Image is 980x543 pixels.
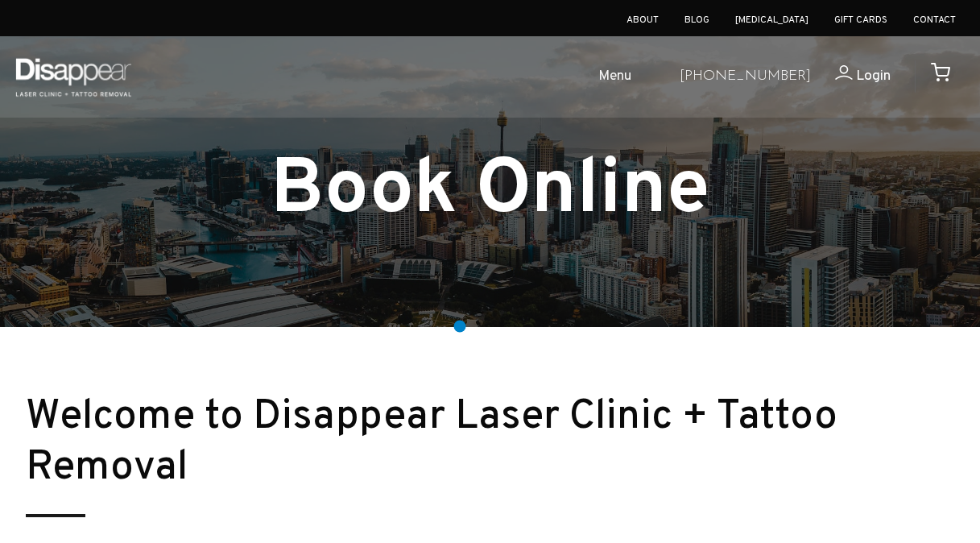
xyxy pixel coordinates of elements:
a: [MEDICAL_DATA] [735,14,808,27]
h1: Book Online [13,155,967,230]
small: Welcome to Disappear Laser Clinic + Tattoo Removal [26,392,837,494]
ul: Open Mobile Menu [147,52,667,103]
span: Login [856,67,891,85]
a: Blog [684,14,709,27]
span: Menu [598,65,631,89]
a: [PHONE_NUMBER] [680,65,811,89]
a: About [626,14,659,27]
img: Disappear - Laser Clinic and Tattoo Removal Services in Sydney, Australia [12,48,134,106]
a: Menu [542,52,667,103]
a: Login [811,65,891,89]
a: Gift Cards [834,14,887,27]
a: Contact [913,14,956,27]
